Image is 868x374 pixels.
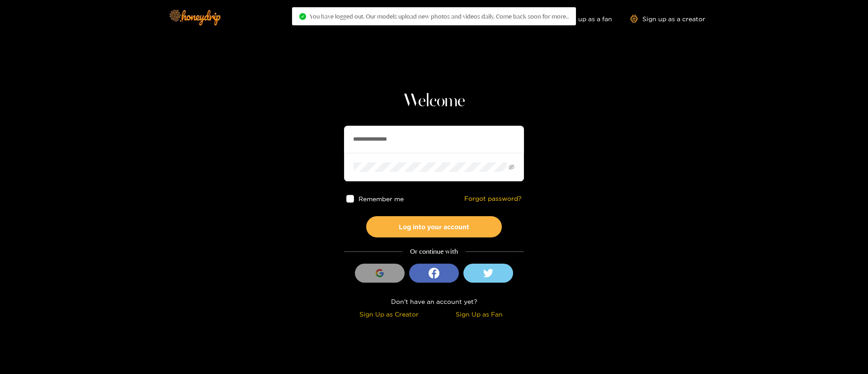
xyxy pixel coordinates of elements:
h1: Welcome [344,90,524,112]
span: check-circle [299,13,306,20]
span: eye-invisible [509,164,514,170]
div: Sign Up as Fan [436,309,522,319]
button: Log into your account [366,216,502,237]
a: Sign up as a fan [550,15,612,23]
a: Sign up as a creator [630,15,705,23]
div: Or continue with [344,246,524,257]
div: Don't have an account yet? [344,296,524,307]
span: Remember me [359,195,404,202]
span: You have logged out. Our models upload new photos and videos daily. Come back soon for more.. [310,13,569,20]
div: Sign Up as Creator [346,309,432,319]
a: Forgot password? [464,195,522,203]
